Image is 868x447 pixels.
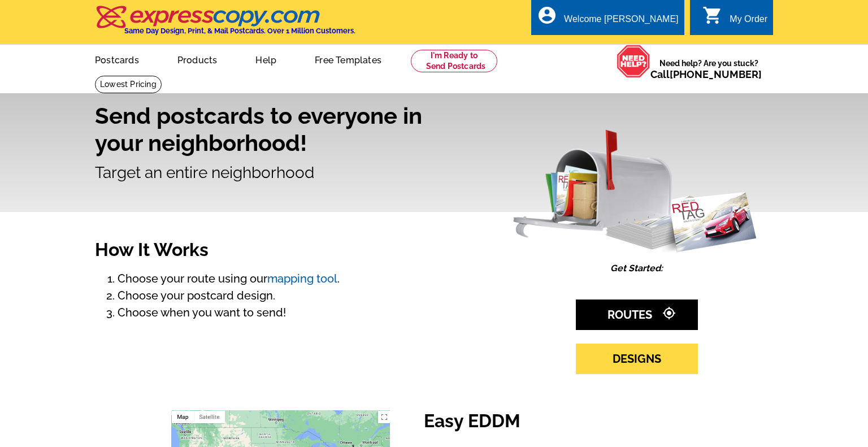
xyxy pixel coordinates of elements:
[424,410,697,434] h2: Easy EDDM
[730,14,767,30] div: My Order
[564,14,678,30] div: Welcome [PERSON_NAME]
[537,5,557,25] i: account_circle
[702,12,767,27] a: shopping_cart My Order
[662,307,675,320] i: gps_fixed
[159,46,236,72] a: Products
[118,287,481,304] li: Choose your postcard design.
[118,270,481,287] li: Choose your route using our .
[237,46,294,72] a: Help
[95,161,773,185] p: Target an entire neighborhood
[95,102,434,157] h1: Send postcards to everyone in your neighborhood!
[77,46,157,72] a: Postcards
[297,46,400,72] a: Free Templates
[702,5,723,25] i: shopping_cart
[124,27,355,35] h4: Same Day Design, Print, & Mail Postcards. Over 1 Million Customers.
[576,344,698,374] a: DESIGNS
[650,68,762,80] span: Call
[650,58,767,80] span: Need help? Are you stuck?
[576,300,698,330] a: ROUTESgps_fixed
[576,263,698,295] h4: Get Started:
[118,304,481,321] li: Choose when you want to send!
[513,129,756,253] img: saturated-mail-marketing.png
[617,45,650,78] img: help
[267,272,337,285] a: mapping tool
[95,239,481,265] h2: How It Works
[670,68,762,80] a: [PHONE_NUMBER]
[95,14,355,35] a: Same Day Design, Print, & Mail Postcards. Over 1 Million Customers.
